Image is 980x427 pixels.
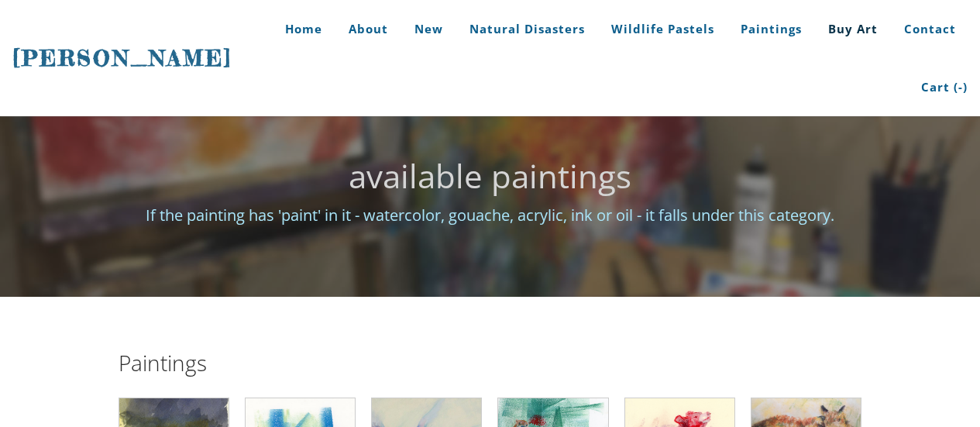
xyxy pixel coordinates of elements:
font: available paintings [349,153,631,198]
a: [PERSON_NAME] [12,43,232,73]
a: Cart (-) [910,58,968,116]
div: If the painting has 'paint' in it - watercolor, gouache, acrylic, ink or oil - it falls under thi... [119,204,862,227]
h2: Paintings [119,352,862,374]
span: [PERSON_NAME] [12,45,232,71]
span: - [958,79,963,95]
